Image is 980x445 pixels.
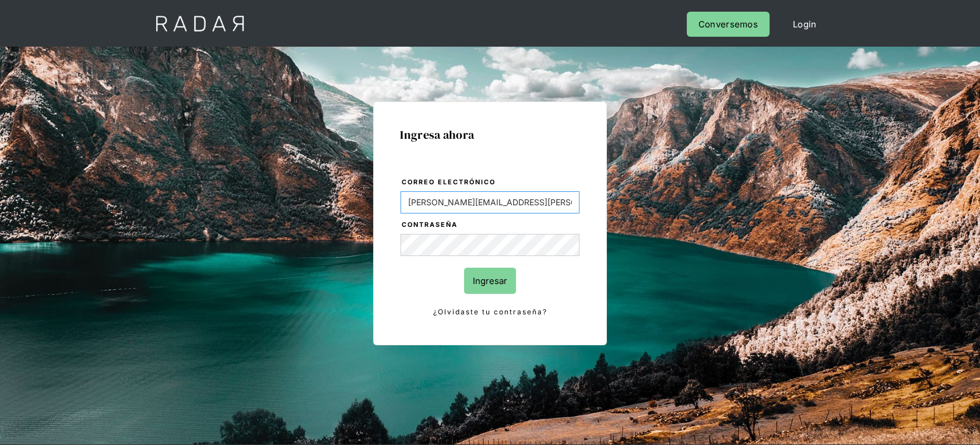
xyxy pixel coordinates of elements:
[400,128,579,141] h1: Ingresa ahora
[687,12,770,37] a: Conversemos
[401,306,579,318] a: ¿Olvidaste tu contraseña?
[402,219,579,231] label: Contraseña
[401,191,579,213] input: bruce@wayne.com
[781,12,828,37] a: Login
[464,268,516,294] input: Ingresar
[400,176,579,318] form: Login Form
[402,177,579,188] label: Correo electrónico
